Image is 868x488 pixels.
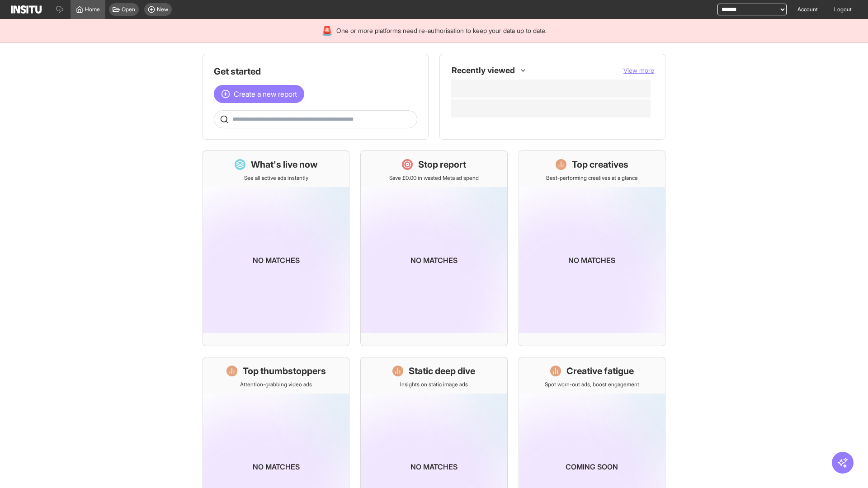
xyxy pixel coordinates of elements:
[572,158,628,171] h1: Top creatives
[85,6,100,13] span: Home
[568,255,615,266] p: No matches
[244,174,308,182] p: See all active ads instantly
[253,255,300,266] p: No matches
[253,461,300,472] p: No matches
[389,174,479,182] p: Save £0.00 in wasted Meta ad spend
[418,158,466,171] h1: Stop report
[410,255,458,266] p: No matches
[203,150,349,346] a: What's live nowSee all active ads instantlyNo matches
[122,6,135,13] span: Open
[623,66,654,74] span: View more
[361,187,507,333] img: coming-soon-gradient_kfitwp.png
[214,65,417,78] h1: Get started
[214,85,304,103] button: Create a new report
[243,365,326,377] h1: Top thumbstoppers
[203,187,349,333] img: coming-soon-gradient_kfitwp.png
[400,381,468,388] p: Insights on static image ads
[240,381,312,388] p: Attention-grabbing video ads
[11,5,42,14] img: Logo
[409,365,475,377] h1: Static deep dive
[251,158,318,171] h1: What's live now
[234,89,297,99] span: Create a new report
[336,26,547,35] span: One or more platforms need re-authorisation to keep your data up to date.
[410,461,458,472] p: No matches
[157,6,168,13] span: New
[623,66,654,75] button: View more
[519,187,665,333] img: coming-soon-gradient_kfitwp.png
[360,150,507,346] a: Stop reportSave £0.00 in wasted Meta ad spendNo matches
[546,174,638,182] p: Best-performing creatives at a glance
[519,150,665,346] a: Top creativesBest-performing creatives at a glanceNo matches
[321,24,333,37] div: 🚨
